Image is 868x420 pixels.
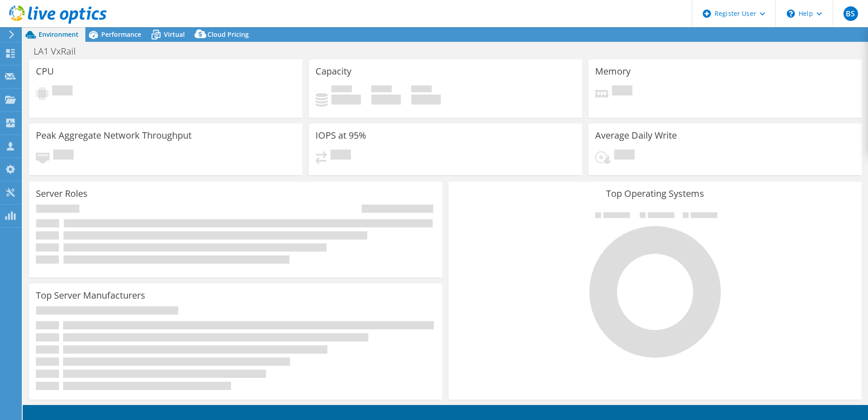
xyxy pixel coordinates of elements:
[455,189,855,199] h3: Top Operating Systems
[30,46,90,56] h1: LA1 VxRail
[371,95,401,105] h4: 0 GiB
[53,150,74,162] span: Pending
[36,130,192,140] h3: Peak Aggregate Network Throughput
[330,150,351,162] span: Pending
[316,66,351,76] h3: Capacity
[595,66,631,76] h3: Memory
[371,85,392,95] span: Free
[843,6,858,21] span: BS
[316,130,366,140] h3: IOPS at 95%
[36,66,54,76] h3: CPU
[787,10,795,18] svg: \n
[36,189,88,199] h3: Server Roles
[101,30,141,39] span: Performance
[411,85,432,95] span: Total
[39,30,79,39] span: Environment
[614,150,635,162] span: Pending
[612,85,632,98] span: Pending
[207,30,249,39] span: Cloud Pricing
[331,85,352,95] span: Used
[331,95,361,105] h4: 0 GiB
[52,85,73,98] span: Pending
[411,95,441,105] h4: 0 GiB
[595,130,677,140] h3: Average Daily Write
[164,30,185,39] span: Virtual
[36,290,145,300] h3: Top Server Manufacturers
